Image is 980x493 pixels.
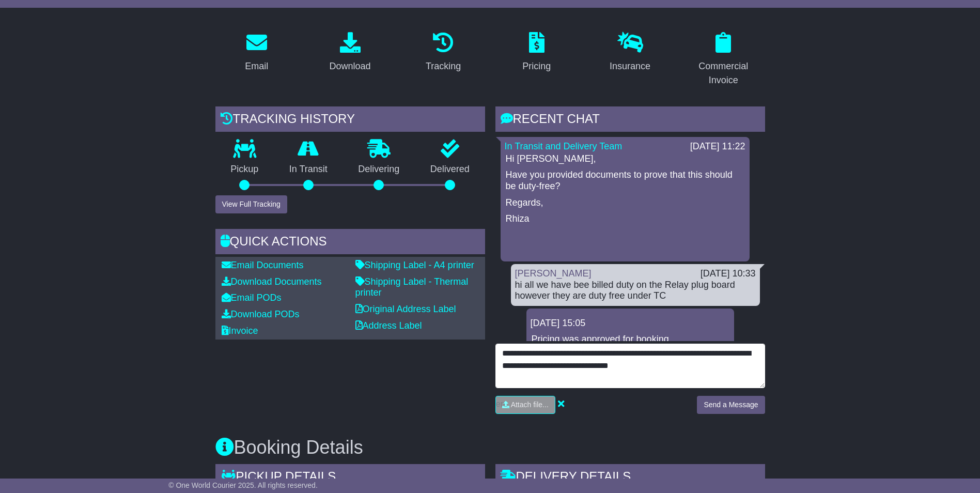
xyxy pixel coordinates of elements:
[222,309,300,319] a: Download PODs
[603,28,657,77] a: Insurance
[682,28,765,91] a: Commercial Invoice
[222,326,258,336] a: Invoice
[215,164,274,175] p: Pickup
[343,164,415,175] p: Delivering
[701,268,756,280] div: [DATE] 10:33
[610,59,650,73] div: Insurance
[505,141,623,151] a: In Transit and Delivery Team
[495,106,765,134] div: RECENT CHAT
[355,304,456,314] a: Original Address Label
[245,59,268,73] div: Email
[322,28,377,77] a: Download
[222,292,282,303] a: Email PODs
[215,464,485,492] div: Pickup Details
[215,229,485,257] div: Quick Actions
[215,195,287,213] button: View Full Tracking
[215,106,485,134] div: Tracking history
[532,334,729,356] p: Pricing was approved for booking OWCGB604781AU.
[690,141,745,152] div: [DATE] 11:22
[531,318,730,329] div: [DATE] 15:05
[516,28,557,77] a: Pricing
[215,437,765,458] h3: Booking Details
[274,164,343,175] p: In Transit
[329,59,370,73] div: Download
[522,59,551,73] div: Pricing
[355,276,469,298] a: Shipping Label - Thermal printer
[355,260,474,270] a: Shipping Label - A4 printer
[426,59,461,73] div: Tracking
[506,197,744,209] p: Regards,
[515,280,756,302] div: hi all we have bee billed duty on the Relay plug board however they are duty free under TC
[222,260,304,270] a: Email Documents
[495,464,765,492] div: Delivery Details
[355,320,422,331] a: Address Label
[515,268,592,279] a: [PERSON_NAME]
[168,481,318,489] span: © One World Courier 2025. All rights reserved.
[238,28,275,77] a: Email
[415,164,485,175] p: Delivered
[222,276,322,287] a: Download Documents
[506,170,744,192] p: Have you provided documents to prove that this should be duty-free?
[506,213,744,225] p: Rhiza
[689,59,758,87] div: Commercial Invoice
[419,28,468,77] a: Tracking
[506,153,744,165] p: Hi [PERSON_NAME],
[697,396,765,414] button: Send a Message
